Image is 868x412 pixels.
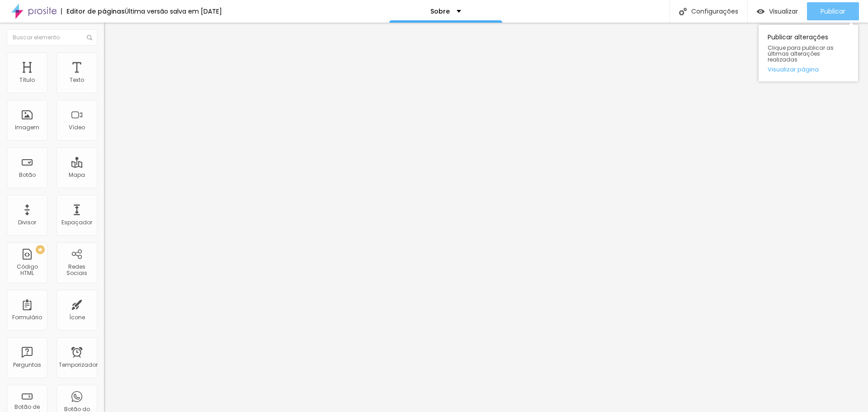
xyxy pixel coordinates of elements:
font: Publicar alterações [768,33,828,42]
input: Buscar elemento [7,29,97,46]
font: Vídeo [69,123,85,131]
button: Publicar [807,2,859,20]
font: Imagem [15,123,39,131]
font: Título [19,76,35,84]
font: Ícone [69,313,85,321]
img: view-1.svg [757,8,764,15]
font: Perguntas [13,361,41,369]
font: Mapa [69,171,85,179]
font: Texto [70,76,84,84]
font: Publicar [821,7,845,16]
font: Redes Sociais [66,263,87,277]
iframe: Editor [104,23,868,412]
font: Botão [19,171,36,179]
font: Última versão salva em [DATE] [125,7,222,16]
font: Formulário [12,313,42,321]
font: Sobre [430,7,450,16]
font: Visualizar página [768,65,819,74]
img: Ícone [87,35,92,40]
font: Espaçador [61,218,92,226]
font: Editor de páginas [66,7,125,16]
font: Temporizador [59,361,98,369]
font: Código HTML [17,263,38,277]
img: Ícone [679,8,687,15]
font: Configurações [691,7,738,16]
font: Visualizar [769,7,798,16]
a: Visualizar página [768,66,849,72]
font: Clique para publicar as últimas alterações realizadas [768,44,834,63]
font: Divisor [18,218,36,226]
button: Visualizar [748,2,807,20]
